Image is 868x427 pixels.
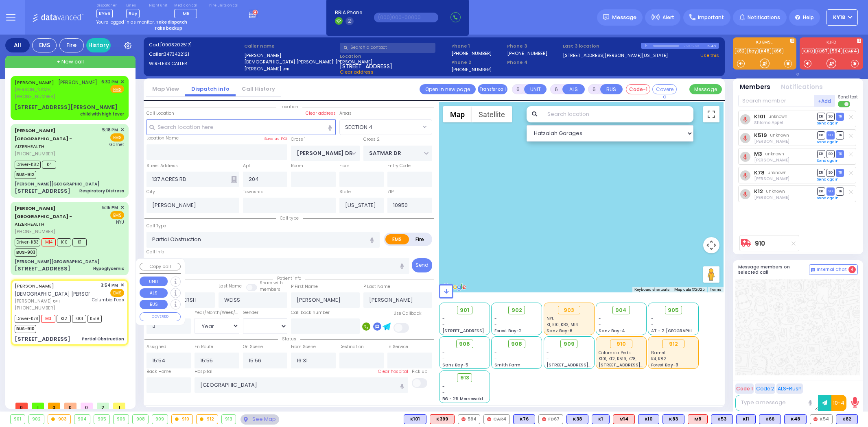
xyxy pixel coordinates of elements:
[146,135,179,142] label: Location Name
[600,84,623,94] button: BUS
[15,205,72,227] a: AIZERHEALTH
[826,187,835,195] span: SO
[57,58,84,66] span: + New call
[765,151,784,157] span: unknown
[387,189,394,195] label: ZIP
[747,48,759,54] a: bay
[146,368,171,375] label: Back Home
[441,282,468,292] a: Open this area in Google Maps (opens a new window)
[340,62,392,69] span: [STREET_ADDRESS]
[412,368,427,375] label: Pick up
[146,85,185,93] a: Map View
[160,41,192,48] span: [0903202517]
[195,344,213,350] label: En Route
[146,163,178,169] label: Street Address
[592,414,610,424] div: BLS
[610,340,632,349] div: 910
[652,84,677,94] button: Covered
[770,132,789,138] span: unknown
[15,248,37,257] span: BUS-903
[612,13,636,22] span: Message
[58,79,97,86] span: [PERSON_NAME]
[781,83,823,92] button: Notifications
[260,286,280,292] span: members
[813,417,818,421] img: red-radio-icon.svg
[547,328,573,334] span: Sanz Bay-6
[11,415,25,424] div: 901
[120,78,124,85] span: ✕
[93,266,124,272] div: Hypoglycemic
[15,161,41,169] span: Driver-K82
[848,266,856,273] span: 4
[241,414,279,425] div: See map
[817,121,839,126] a: Send again
[110,211,124,219] span: EMS
[15,305,55,311] span: [PHONE_NUMBER]
[387,344,408,350] label: In Service
[738,95,814,107] input: Search member
[183,10,190,17] span: M8
[755,383,775,394] button: Code 2
[689,84,722,94] button: Message
[615,306,627,314] span: 904
[651,322,654,328] span: -
[735,383,754,394] button: Code 1
[776,383,803,394] button: ALS-Rush
[94,415,109,424] div: 905
[15,265,70,273] div: [STREET_ADDRESS]
[836,169,844,176] span: TR
[736,414,756,424] div: BLS
[291,136,306,143] label: Cross 1
[754,151,762,157] a: M3
[113,87,122,93] u: EMS
[613,414,635,424] div: ALS
[42,161,56,169] span: K4
[278,336,300,342] span: Status
[811,268,815,272] img: comment-alt.png
[116,219,124,225] span: NYU
[472,106,512,122] button: Show satellite imagery
[15,79,54,86] a: [PERSON_NAME]
[494,322,497,328] span: -
[430,414,455,424] div: ALS
[784,414,807,424] div: BLS
[120,282,124,289] span: ✕
[79,188,124,194] div: Respiratory Distress
[814,95,835,107] button: +Add
[340,69,374,75] span: Clear address
[363,283,390,290] label: P Last Name
[156,19,187,25] strong: Take dispatch
[126,9,140,18] span: Bay
[81,403,93,409] span: 0
[651,316,654,322] span: -
[339,119,432,135] span: SECTION 4
[754,113,765,120] a: K101
[172,415,193,424] div: 910
[149,41,242,48] label: Cad:
[120,126,124,133] span: ✕
[507,59,560,66] span: Phone 4
[387,163,411,169] label: Entry Code
[15,93,55,100] span: [PHONE_NUMBER]
[735,48,746,54] a: K82
[74,415,90,424] div: 904
[566,414,588,424] div: BLS
[442,322,445,328] span: -
[15,298,90,305] span: [PERSON_NAME] ווייס
[451,59,504,66] span: Phone 2
[15,181,99,187] div: [PERSON_NAME][GEOGRAPHIC_DATA]
[651,328,711,334] span: AT - 2 [GEOGRAPHIC_DATA]
[513,414,535,424] div: BLS
[102,205,118,211] span: 5:15 PM
[740,83,770,92] button: Members
[32,12,86,22] img: Logo
[243,189,263,195] label: Township
[385,234,409,244] label: EMS
[5,38,30,52] div: All
[146,344,166,350] label: Assigned
[817,196,839,200] a: Send again
[306,110,336,117] label: Clear address
[711,414,733,424] div: BLS
[558,306,580,315] div: 903
[703,237,719,253] button: Map camera controls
